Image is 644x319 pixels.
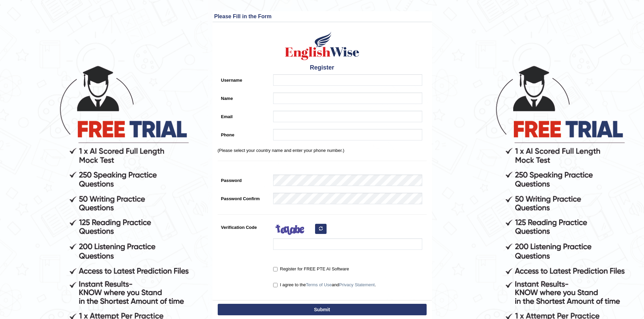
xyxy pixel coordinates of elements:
[214,14,430,20] h3: Please Fill in the Form
[284,31,361,61] img: Logo of English Wise create a new account for intelligent practice with AI
[218,175,270,184] label: Password
[218,221,270,231] label: Verification Code
[306,282,332,287] a: Terms of Use
[273,267,278,271] input: Register for FREE PTE AI Software
[218,74,270,83] label: Username
[218,193,270,202] label: Password Confirm
[273,282,376,288] label: I agree to the and .
[218,147,427,154] p: (Please select your country name and enter your phone number.)
[218,111,270,120] label: Email
[218,129,270,138] label: Phone
[339,282,375,287] a: Privacy Statement
[273,266,349,272] label: Register for FREE PTE AI Software
[273,283,278,287] input: I agree to theTerms of UseandPrivacy Statement.
[218,304,427,315] button: Submit
[218,92,270,102] label: Name
[218,64,427,71] h4: Register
